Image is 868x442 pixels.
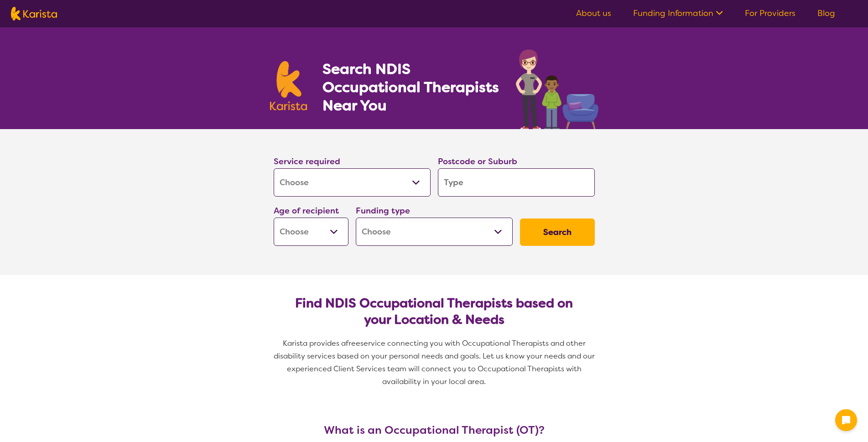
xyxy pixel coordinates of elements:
h1: Search NDIS Occupational Therapists Near You [322,60,500,114]
span: service connecting you with Occupational Therapists and other disability services based on your p... [274,338,597,386]
input: Type [438,168,595,197]
label: Service required [274,156,340,167]
h2: Find NDIS Occupational Therapists based on your Location & Needs [281,295,587,328]
a: Funding Information [633,8,723,19]
a: About us [576,8,611,19]
span: Karista provides a [283,338,346,348]
img: occupational-therapy [516,49,598,129]
a: For Providers [745,8,795,19]
span: free [346,338,360,348]
img: Karista logo [11,7,57,21]
label: Postcode or Suburb [438,156,517,167]
label: Funding type [356,205,410,216]
img: Karista logo [270,61,307,110]
a: Blog [817,8,835,19]
h3: What is an Occupational Therapist (OT)? [270,424,598,437]
button: Search [520,218,595,246]
label: Age of recipient [274,205,339,216]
